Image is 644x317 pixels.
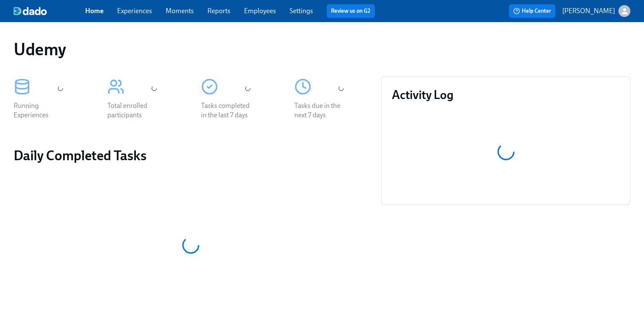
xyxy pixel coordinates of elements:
[14,39,66,59] h1: Udemy
[327,4,375,18] button: Review us on G2
[117,7,152,15] a: Experiences
[14,7,47,15] img: dado
[166,7,194,15] a: Moments
[207,7,230,15] a: Reports
[107,101,162,120] div: Total enrolled participants
[294,101,349,120] div: Tasks due in the next 7 days
[14,147,368,164] h2: Daily Completed Tasks
[562,5,630,17] button: [PERSON_NAME]
[201,101,256,120] div: Tasks completed in the last 7 days
[331,7,371,15] a: Review us on G2
[290,7,313,15] a: Settings
[14,101,68,120] div: Running Experiences
[85,7,103,15] a: Home
[562,6,615,16] p: [PERSON_NAME]
[244,7,276,15] a: Employees
[392,87,620,102] h3: Activity Log
[14,7,85,15] a: dado
[513,7,551,15] span: Help Center
[509,4,555,18] button: Help Center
